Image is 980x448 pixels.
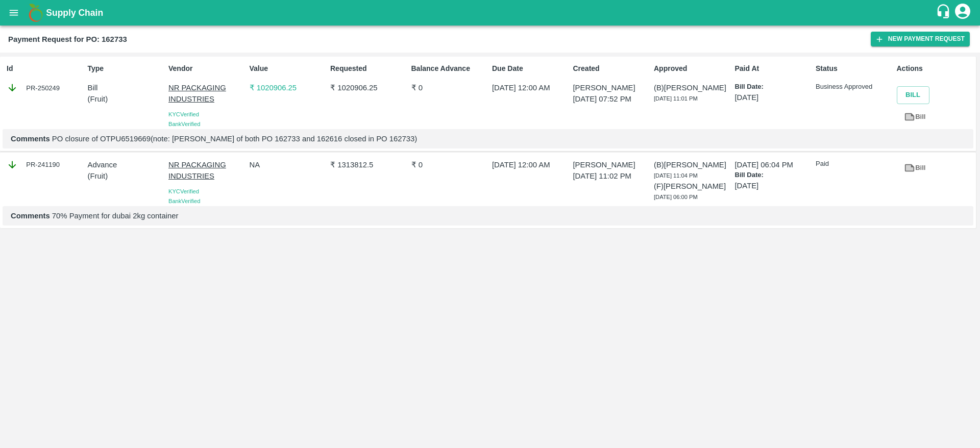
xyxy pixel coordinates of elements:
p: Bill [88,82,164,93]
p: Status [816,63,892,74]
img: logo [26,3,46,23]
button: Bill [897,86,929,104]
p: (B) [PERSON_NAME] [654,82,730,93]
p: ₹ 0 [411,82,488,93]
p: Bill Date: [735,170,812,180]
span: KYC Verified [168,111,199,117]
p: [PERSON_NAME] [573,82,650,93]
p: Value [250,63,326,74]
p: ₹ 0 [411,159,488,170]
div: account of current user [953,2,972,23]
span: [DATE] 06:00 PM [654,194,698,200]
b: Comments [11,135,50,143]
a: Supply Chain [46,6,936,20]
p: Due Date [492,63,569,74]
span: Bank Verified [168,198,200,204]
p: Bill Date: [735,82,812,92]
p: NA [250,159,326,170]
span: [DATE] 11:01 PM [654,95,698,102]
p: (B) [PERSON_NAME] [654,159,730,170]
p: NR PACKAGING INDUSTRIES [168,159,245,182]
p: [DATE] 07:52 PM [573,93,650,105]
p: [PERSON_NAME] [573,159,650,170]
p: Advance [88,159,164,170]
p: [DATE] 12:00 AM [492,159,569,170]
p: Paid [816,159,892,169]
p: Vendor [168,63,245,74]
p: Approved [654,63,730,74]
p: Actions [897,63,973,74]
a: Bill [897,159,933,177]
b: Payment Request for PO: 162733 [8,35,127,43]
button: open drawer [2,1,26,24]
p: Balance Advance [411,63,488,74]
p: Id [7,63,83,74]
p: ( Fruit ) [88,170,164,182]
p: 70% Payment for dubai 2kg container [11,210,965,221]
p: ₹ 1020906.25 [330,82,407,93]
div: PR-250249 [7,82,83,93]
b: Supply Chain [46,8,103,18]
p: ( Fruit ) [88,93,164,105]
span: [DATE] 11:04 PM [654,172,698,179]
p: [DATE] [735,180,812,191]
p: [DATE] 12:00 AM [492,82,569,93]
button: New Payment Request [871,32,970,46]
p: (F) [PERSON_NAME] [654,181,730,192]
p: Created [573,63,650,74]
p: [DATE] 11:02 PM [573,170,650,182]
p: Paid At [735,63,812,74]
b: Comments [11,212,50,220]
p: Requested [330,63,407,74]
p: NR PACKAGING INDUSTRIES [168,82,245,105]
div: customer-support [936,4,953,22]
p: PO closure of OTPU6519669(note: [PERSON_NAME] of both PO 162733 and 162616 closed in PO 162733) [11,133,965,144]
p: ₹ 1313812.5 [330,159,407,170]
p: Business Approved [816,82,892,92]
a: Bill [897,108,933,126]
p: ₹ 1020906.25 [250,82,326,93]
span: KYC Verified [168,188,199,194]
span: Bank Verified [168,121,200,127]
p: [DATE] [735,92,812,103]
p: [DATE] 06:04 PM [735,159,812,170]
p: Type [88,63,164,74]
div: PR-241190 [7,159,83,170]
